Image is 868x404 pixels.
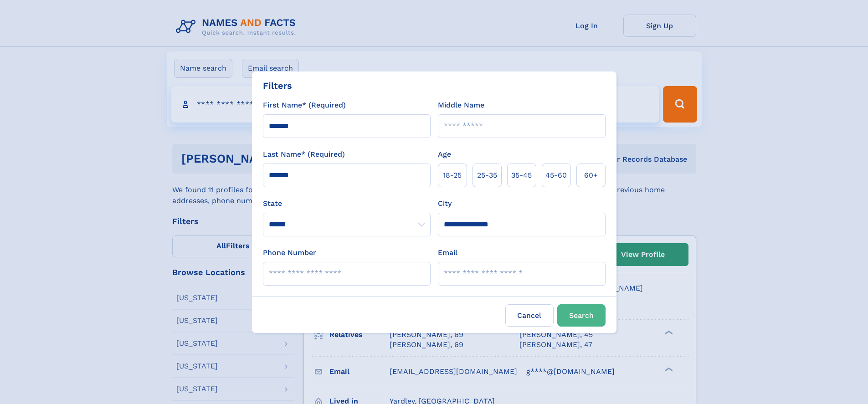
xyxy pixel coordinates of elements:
[438,149,451,160] label: Age
[263,79,292,92] div: Filters
[263,100,346,111] label: First Name* (Required)
[477,170,497,181] span: 25‑35
[263,149,345,160] label: Last Name* (Required)
[263,198,431,209] label: State
[545,170,567,181] span: 45‑60
[263,247,316,258] label: Phone Number
[511,170,532,181] span: 35‑45
[584,170,598,181] span: 60+
[438,247,457,258] label: Email
[438,100,484,111] label: Middle Name
[443,170,462,181] span: 18‑25
[505,304,554,327] label: Cancel
[557,304,606,327] button: Search
[438,198,452,209] label: City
